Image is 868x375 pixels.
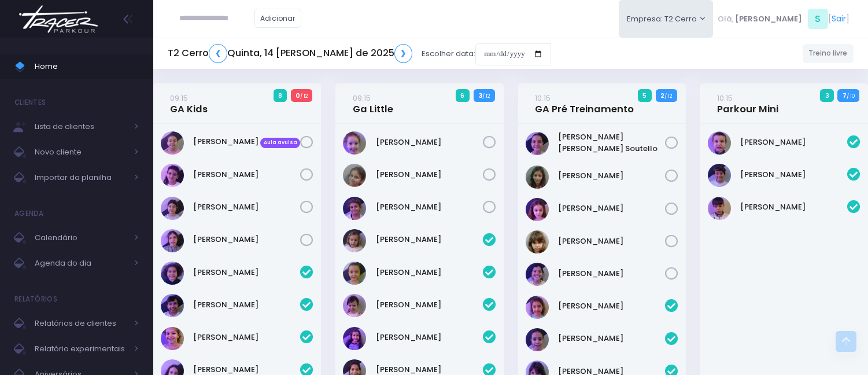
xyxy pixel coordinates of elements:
[376,267,483,278] a: [PERSON_NAME]
[209,44,227,63] a: ❮
[274,89,287,102] span: 8
[343,131,366,155] img: Antonieta Bonna Gobo N Silva
[343,164,366,187] img: Heloísa Amado
[376,137,483,148] a: [PERSON_NAME]
[820,89,834,102] span: 3
[343,294,366,317] img: Julia Merlino Donadell
[343,197,366,220] img: Isabel Amado
[708,164,731,187] img: Otto Guimarães Krön
[343,229,366,252] img: Catarina Andrade
[718,13,733,25] span: Olá,
[526,296,549,319] img: Alice Oliveira Castro
[558,268,665,280] a: [PERSON_NAME]
[35,145,127,160] span: Novo cliente
[456,89,470,102] span: 6
[193,136,300,148] a: [PERSON_NAME] Aula avulsa
[35,59,139,74] span: Home
[300,93,308,100] small: / 12
[296,91,300,100] strong: 0
[193,234,300,245] a: [PERSON_NAME]
[353,92,393,115] a: 09:15Ga Little
[193,201,300,213] a: [PERSON_NAME]
[161,294,184,317] img: Beatriz Kikuchi
[376,169,483,181] a: [PERSON_NAME]
[170,93,188,104] small: 09:15
[558,203,665,214] a: [PERSON_NAME]
[526,230,549,253] img: Nina Carletto Barbosa
[14,91,46,114] h4: Clientes
[193,267,300,278] a: [PERSON_NAME]
[717,93,733,104] small: 10:15
[35,119,127,134] span: Lista de clientes
[735,13,802,25] span: [PERSON_NAME]
[638,89,652,102] span: 5
[35,230,127,245] span: Calendário
[526,132,549,155] img: Ana Helena Soutello
[832,13,846,25] a: Sair
[717,92,778,115] a: 10:15Parkour Mini
[376,332,483,343] a: [PERSON_NAME]
[35,316,127,331] span: Relatórios de clientes
[161,229,184,252] img: Olivia Chiesa
[808,9,828,29] span: S
[353,93,371,104] small: 09:15
[394,44,413,63] a: ❯
[193,299,300,311] a: [PERSON_NAME]
[168,44,412,63] h5: T2 Cerro Quinta, 14 [PERSON_NAME] de 2025
[254,9,302,28] a: Adicionar
[740,201,847,213] a: [PERSON_NAME]
[376,234,483,245] a: [PERSON_NAME]
[660,91,664,100] strong: 2
[803,44,854,63] a: Treino livre
[535,92,634,115] a: 10:15GA Pré Treinamento
[558,170,665,182] a: [PERSON_NAME]
[161,327,184,350] img: Gabriela Libardi Galesi Bernardo
[664,93,672,100] small: / 12
[740,137,847,148] a: [PERSON_NAME]
[193,332,300,343] a: [PERSON_NAME]
[35,341,127,356] span: Relatório experimentais
[535,93,551,104] small: 10:15
[35,256,127,271] span: Agenda do dia
[170,92,208,115] a: 09:15GA Kids
[558,333,665,344] a: [PERSON_NAME]
[14,202,44,225] h4: Agenda
[161,197,184,220] img: Martina Fernandes Grimaldi
[168,41,551,67] div: Escolher data:
[376,299,483,311] a: [PERSON_NAME]
[376,201,483,213] a: [PERSON_NAME]
[343,327,366,350] img: Manuela Santos
[713,6,854,32] div: [ ]
[558,300,665,312] a: [PERSON_NAME]
[558,131,665,154] a: [PERSON_NAME] [PERSON_NAME] Soutello
[847,93,855,100] small: / 10
[161,131,184,155] img: Beatriz Cogo
[558,236,665,247] a: [PERSON_NAME]
[526,263,549,286] img: Sofia John
[35,170,127,185] span: Importar da planilha
[843,91,847,100] strong: 7
[161,164,184,187] img: Clara Guimaraes Kron
[740,169,847,181] a: [PERSON_NAME]
[193,169,300,181] a: [PERSON_NAME]
[14,288,57,311] h4: Relatórios
[526,166,549,189] img: Julia de Campos Munhoz
[708,131,731,155] img: Guilherme Soares Naressi
[343,262,366,285] img: Isabel Silveira Chulam
[526,198,549,221] img: Luisa Tomchinsky Montezano
[478,91,482,100] strong: 3
[708,197,731,220] img: Theo Cabral
[482,93,490,100] small: / 12
[161,262,184,285] img: Ana Beatriz Xavier Roque
[260,138,300,148] span: Aula avulsa
[526,328,549,351] img: Luzia Rolfini Fernandes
